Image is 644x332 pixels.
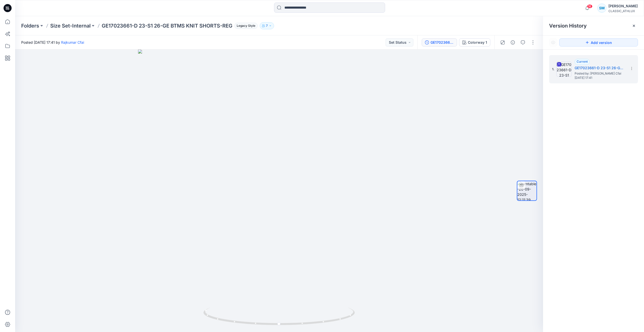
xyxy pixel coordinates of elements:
[552,67,554,72] span: 1.
[575,76,625,80] span: [DATE] 17:41
[21,40,84,45] span: Posted [DATE] 17:41 by
[260,22,274,29] button: 7
[577,60,588,63] span: Current
[556,62,572,77] img: GE17023661-D 23-S1 26-GE BTMS KNIT SHORTS-REG
[575,65,625,71] h5: GE17023661-D 23-S1 26-GE BTMS KNIT SHORTS-REG
[232,22,258,29] button: Legacy Style
[559,38,638,46] button: Add version
[468,40,487,45] div: Colorway 1
[632,24,636,28] button: Close
[608,3,638,9] div: [PERSON_NAME]
[422,38,457,46] button: GE17023661-D 23-S1 26-GE BTMS KNIT SHORTS-REG
[266,23,268,29] p: 7
[61,40,84,44] a: Rajkumar Cfai
[575,71,625,76] span: Posted by: Rajkumar Cfai
[234,23,258,29] span: Legacy Style
[50,22,91,29] a: Size Set-Internal
[597,4,606,13] div: SM
[608,9,638,13] div: CLASSIC_ATHLUX
[517,181,536,200] img: turntable-20-09-2025-12:11:39
[459,38,490,46] button: Colorway 1
[549,38,557,46] button: Show Hidden Versions
[509,38,517,46] button: Details
[587,4,593,8] span: 16
[431,40,454,45] div: GE17023661-D 23-S1 26-GE BTMS KNIT SHORTS-REG
[102,22,232,29] p: GE17023661-D 23-S1 26-GE BTMS KNIT SHORTS-REG
[21,22,39,29] a: Folders
[549,23,587,29] span: Version History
